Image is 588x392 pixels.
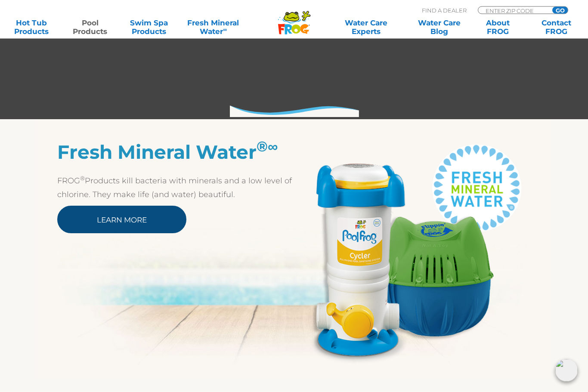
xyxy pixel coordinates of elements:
sup: ® [80,175,85,182]
input: Zip Code Form [485,7,543,14]
sup: ∞ [223,26,227,33]
a: Water CareExperts [329,19,403,36]
sup: ∞ [268,138,278,155]
a: Hot TubProducts [9,19,54,36]
a: AboutFROG [475,19,521,36]
p: Find A Dealer [422,6,467,14]
a: Fresh MineralWater∞ [185,19,242,36]
a: PoolProducts [67,19,113,36]
h2: Fresh Mineral Water [57,141,294,164]
a: ContactFROG [534,19,579,36]
input: GO [552,7,568,14]
p: FROG Products kill bacteria with minerals and a low level of chlorine. They make life (and water)... [57,174,294,202]
sup: ® [257,138,268,155]
img: openIcon [555,359,578,382]
img: Pool Products FMW 2023 [294,141,531,364]
a: Water CareBlog [416,19,462,36]
a: Swim SpaProducts [126,19,172,36]
a: Learn More [57,206,186,234]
